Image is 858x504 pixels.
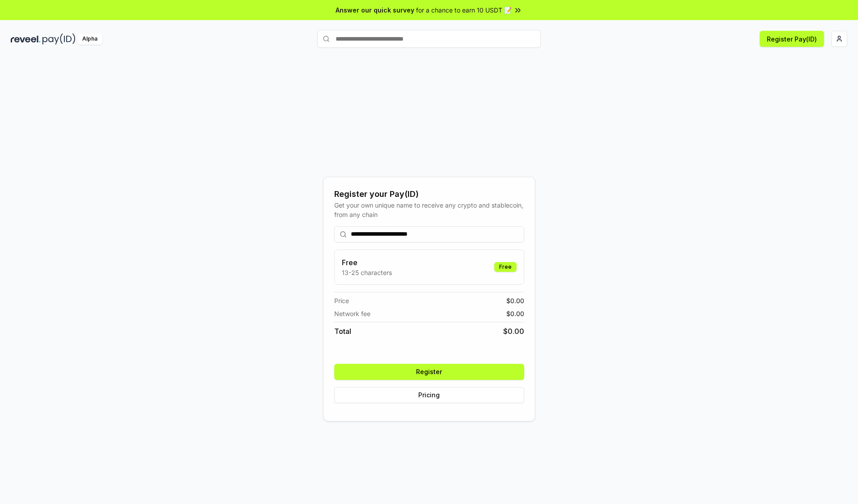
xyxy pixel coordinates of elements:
[506,296,524,305] span: $ 0.00
[334,296,349,305] span: Price
[494,262,517,272] div: Free
[506,309,524,318] span: $ 0.00
[503,326,524,337] span: $ 0.00
[760,31,824,47] button: Register Pay(ID)
[11,33,41,45] img: reveel_dark
[334,364,524,380] button: Register
[334,309,370,318] span: Network fee
[342,268,392,277] p: 13-25 characters
[334,387,524,403] button: Pricing
[334,188,524,200] div: Register your Pay(ID)
[416,5,512,15] span: for a chance to earn 10 USDT 📝
[334,326,351,337] span: Total
[77,33,102,45] div: Alpha
[42,33,76,45] img: pay_id
[336,5,414,15] span: Answer our quick survey
[342,257,392,268] h3: Free
[334,200,524,219] div: Get your own unique name to receive any crypto and stablecoin, from any chain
